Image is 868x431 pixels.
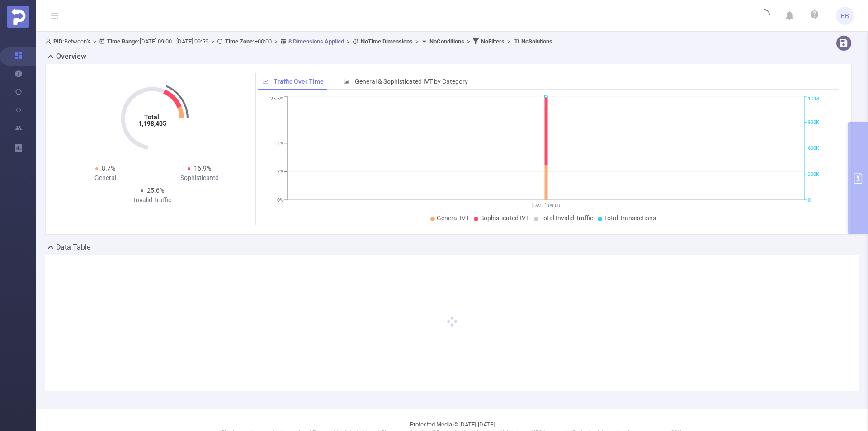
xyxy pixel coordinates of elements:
span: 16.9% [194,165,211,172]
i: icon: bar-chart [344,78,350,85]
i: icon: user [45,38,53,44]
span: Traffic Over Time [274,78,324,85]
span: BetweenX [DATE] 09:00 - [DATE] 09:59 +00:00 [45,38,552,45]
tspan: 600K [808,146,819,152]
span: > [505,38,513,45]
tspan: 25.6% [270,96,283,102]
span: General IVT [437,214,469,222]
b: No Time Dimensions [361,38,413,45]
h2: Data Table [56,242,91,253]
h2: Overview [56,51,86,62]
span: > [464,38,473,45]
span: Total Transactions [604,214,656,222]
span: Sophisticated IVT [480,214,529,222]
b: No Filters [481,38,505,45]
span: 25.6% [147,187,164,194]
i: icon: line-chart [262,78,269,85]
tspan: 0 [808,197,811,203]
div: Invalid Traffic [105,195,199,205]
i: icon: loading [759,9,770,22]
tspan: 900K [808,119,819,125]
b: Time Range: [107,38,140,45]
b: PID: [53,38,64,45]
span: > [413,38,421,45]
tspan: 0% [277,197,283,203]
tspan: Total: [144,114,161,121]
div: General [58,173,152,183]
tspan: 14% [274,141,283,147]
span: > [344,38,353,45]
tspan: 1,198,405 [138,120,166,127]
u: 8 Dimensions Applied [288,38,344,45]
b: Time Zone: [225,38,255,45]
div: Sophisticated [152,173,246,183]
tspan: [DATE] 09:00 [532,203,560,208]
span: Total Invalid Traffic [540,214,593,222]
tspan: 300K [808,171,819,177]
span: BB [841,7,849,25]
span: > [90,38,99,45]
b: No Solutions [521,38,552,45]
span: 8.7% [102,165,115,172]
b: No Conditions [429,38,464,45]
span: > [272,38,280,45]
span: > [208,38,217,45]
span: General & Sophisticated IVT by Category [355,78,468,85]
tspan: 1.2M [808,96,819,102]
img: Protected Media [7,6,29,28]
tspan: 7% [277,169,283,175]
